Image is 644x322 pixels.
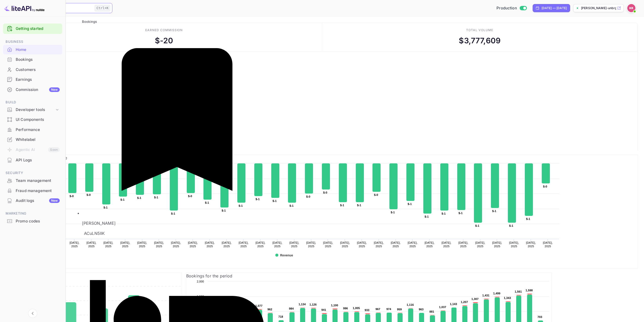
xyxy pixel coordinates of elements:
a: Whitelabel [3,135,62,144]
a: API Logs [3,155,62,165]
div: Bookings [16,57,60,63]
div: Developer tools [16,107,55,113]
div: [DATE] — [DATE] [542,6,567,10]
span: Security [3,170,62,176]
a: Fraud management [3,186,62,195]
a: Home [3,45,62,54]
span: Business [3,39,62,45]
div: Earnings [16,77,60,83]
a: Team management [3,176,62,185]
a: Bookings [3,55,62,64]
div: Fraud management [3,186,62,196]
div: Customers [3,65,62,75]
div: Promo codes [3,216,62,226]
div: Fraud management [16,188,60,194]
div: Performance [16,127,60,133]
span: Build [3,100,62,105]
div: API Logs [16,157,60,163]
div: New [49,198,60,203]
div: Switch to Sandbox mode [494,5,529,11]
div: Whitelabel [3,135,62,145]
div: UI Components [16,117,60,123]
span: Marketing [3,211,62,216]
div: Team management [16,178,60,184]
div: Whitelabel [16,137,60,143]
div: Getting started [3,24,62,34]
a: Getting started [16,26,60,32]
span: ACuLN5IIK [82,231,107,236]
div: Customers [16,67,60,73]
div: Home [3,45,62,55]
div: Audit logsNew [3,196,62,206]
span: Production [496,5,517,11]
div: Home [16,47,60,53]
div: CommissionNew [3,85,62,95]
a: Promo codes [3,216,62,226]
a: Earnings [3,75,62,84]
span: Bookings [82,20,97,24]
div: Earnings [3,75,62,85]
button: Collapse navigation [28,309,37,318]
p: [PERSON_NAME]-unbrg.[PERSON_NAME]... [581,6,616,10]
div: Promo codes [16,218,60,224]
a: Customers [3,65,62,74]
a: UI Components [3,115,62,124]
a: CommissionNew [3,85,62,94]
div: Developer tools [3,105,62,114]
div: New [49,87,60,92]
div: Audit logs [16,198,60,204]
div: Performance [3,125,62,135]
div: API Logs [3,155,62,165]
div: Bookings [3,55,62,65]
a: Audit logsNew [3,196,62,205]
img: LiteAPI logo [4,4,45,12]
div: UI Components [3,115,62,125]
div: Team management [3,176,62,186]
img: Kobus Roux [627,4,635,12]
div: Ctrl+K [95,5,110,11]
a: Performance [3,125,62,134]
div: Commission [16,87,60,93]
p: [PERSON_NAME] [82,220,272,226]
